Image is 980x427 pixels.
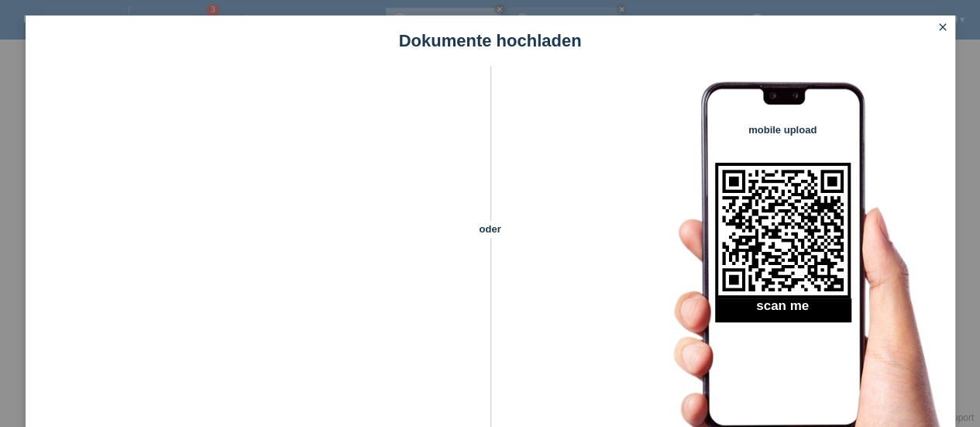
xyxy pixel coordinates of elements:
h4: mobile upload [715,124,851,136]
a: close [933,19,953,37]
span: oder [463,221,518,237]
h1: Dokumente hochladen [26,31,955,50]
h2: scan me [715,298,851,322]
i: close [937,21,949,33]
